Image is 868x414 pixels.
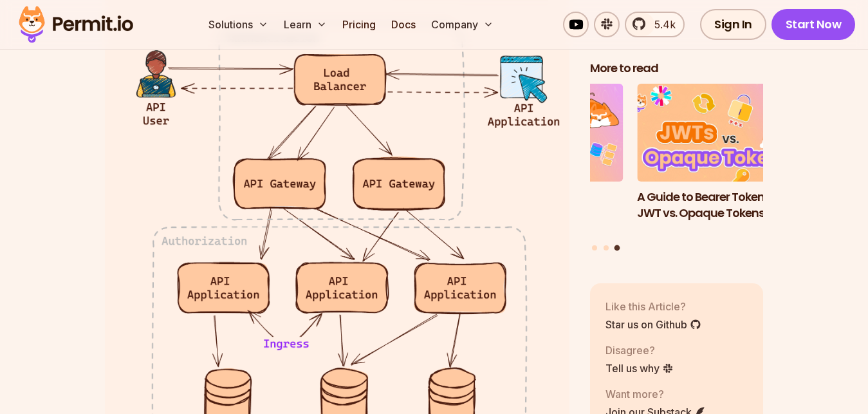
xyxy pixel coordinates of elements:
[13,3,139,46] img: Permit logo
[604,245,609,250] button: Go to slide 2
[605,299,701,314] p: Like this Article?
[625,12,685,37] a: 5.4k
[614,245,620,251] button: Go to slide 3
[386,12,421,37] a: Docs
[605,343,674,358] p: Disagree?
[450,189,623,237] h3: Policy-Based Access Control (PBAC) Isn’t as Great as You Think
[647,17,676,32] span: 5.4k
[605,317,701,332] a: Star us on Github
[203,12,273,37] button: Solutions
[605,361,674,376] a: Tell us why
[590,84,764,253] div: Posts
[590,61,764,77] h2: More to read
[592,245,597,250] button: Go to slide 1
[637,84,811,182] img: A Guide to Bearer Tokens: JWT vs. Opaque Tokens
[637,84,811,238] li: 3 of 3
[426,12,499,37] button: Company
[605,386,706,402] p: Want more?
[700,9,766,40] a: Sign In
[637,189,811,221] h3: A Guide to Bearer Tokens: JWT vs. Opaque Tokens
[771,9,856,40] a: Start Now
[450,84,623,238] li: 2 of 3
[450,84,623,182] img: Policy-Based Access Control (PBAC) Isn’t as Great as You Think
[337,12,381,37] a: Pricing
[279,12,332,37] button: Learn
[637,84,811,238] a: A Guide to Bearer Tokens: JWT vs. Opaque TokensA Guide to Bearer Tokens: JWT vs. Opaque Tokens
